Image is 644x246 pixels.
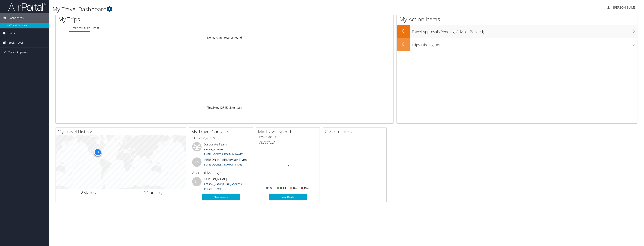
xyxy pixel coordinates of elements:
a: [PHONE_NUMBER] [203,148,224,151]
h2: 0 [397,28,410,34]
a: More Contacts [202,194,240,200]
li: [PERSON_NAME] [190,177,252,192]
a: 0Travel Approvals Pending (Advisor Booked) [397,25,637,38]
text: Hotel [280,187,286,189]
span: $3,890 [259,140,268,145]
span: Trips [8,28,15,38]
li: Corporate Team [190,142,252,157]
h1: My Travel Dashboard [53,5,444,13]
a: 4 [224,106,226,110]
h3: Travel Approvals Pending (Advisor Booked) [412,27,637,34]
text: Air [269,187,273,189]
h6: [DATE] - [DATE] [259,135,317,139]
li: [PERSON_NAME] Advisor Team [190,157,252,170]
a: Past [93,26,99,30]
a: 0Trips Missing Hotels [397,38,637,51]
h2: States [59,189,118,196]
span: In [PERSON_NAME] [610,5,636,10]
a: Next [230,106,237,110]
h1: My Action Items [397,15,637,23]
span: Dashboards [8,13,24,23]
div: CA [192,157,202,167]
text: Misc [304,187,309,189]
a: First [207,106,213,110]
div: LH [192,177,202,186]
h2: Country [124,189,183,196]
span: … [228,106,230,110]
a: 3 [223,106,224,110]
h2: Custom Links [325,128,386,135]
h2: My Travel History [58,128,186,135]
h3: Travel Agents [192,135,250,141]
a: 1 [219,106,221,110]
span: 1 [144,189,147,195]
a: [EMAIL_ADDRESS][DOMAIN_NAME] [203,163,243,166]
div: 13 [94,148,101,156]
h2: My Travel Spend [258,128,320,135]
span: Travel Approval [8,48,28,57]
h2: 0 [397,41,410,47]
a: Last [237,106,242,110]
h3: Account Manager [192,170,250,175]
text: Car [293,187,297,189]
a: 5 [226,106,228,110]
span: Book Travel [8,38,23,47]
a: View Details [269,194,307,200]
img: airportal-logo.png [8,2,46,11]
h3: Trips Missing Hotels [412,40,637,48]
span: 2 [81,189,83,195]
a: Prev [213,106,219,110]
h2: My Travel Contacts [191,128,253,135]
a: [EMAIL_ADDRESS][DOMAIN_NAME] [203,152,243,156]
a: [PERSON_NAME][EMAIL_ADDRESS][PERSON_NAME] [203,183,242,191]
a: Current/Future [69,26,90,30]
a: 2 [221,106,223,110]
h1: My Trips [58,15,250,23]
td: No matching records found [56,34,393,41]
a: In [PERSON_NAME] [607,2,640,13]
h6: Total [259,140,317,145]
